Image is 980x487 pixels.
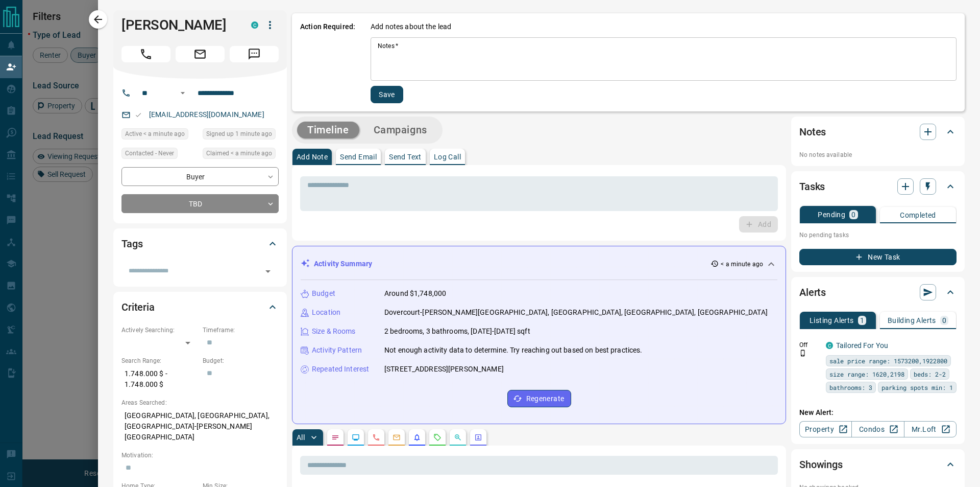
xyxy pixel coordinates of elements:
[413,433,421,442] svg: Listing Alerts
[384,345,643,356] p: Not enough activity data to determine. Try reaching out based on best practices.
[203,148,279,162] div: Mon Aug 18 2025
[851,211,855,218] p: 0
[836,341,888,350] a: Tailored For You
[799,284,826,300] h2: Alerts
[312,345,362,356] p: Activity Pattern
[352,433,360,442] svg: Lead Browsing Activity
[826,342,833,349] div: condos.ca
[340,153,377,160] p: Send Email
[121,236,142,252] h2: Tags
[121,167,279,186] div: Buyer
[860,317,864,324] p: 1
[900,212,936,219] p: Completed
[799,120,957,144] div: Notes
[312,364,369,375] p: Repeated Interest
[799,227,957,243] p: No pending tasks
[799,340,820,350] p: Off
[206,148,272,158] span: Claimed < a minute ago
[799,421,852,437] a: Property
[135,111,142,119] svg: Email Valid
[829,382,872,392] span: bathrooms: 3
[121,128,198,143] div: Mon Aug 18 2025
[206,129,272,139] span: Signed up 1 minute ago
[121,295,279,319] div: Criteria
[312,326,356,337] p: Size & Rooms
[331,433,339,442] svg: Notes
[121,231,279,256] div: Tags
[799,452,957,477] div: Showings
[384,326,530,337] p: 2 bedrooms, 3 bathrooms, [DATE]-[DATE] sqft
[121,46,170,62] span: Call
[454,433,462,442] svg: Opportunities
[121,194,279,213] div: TBD
[888,317,936,324] p: Building Alerts
[297,434,305,441] p: All
[818,211,845,218] p: Pending
[125,148,174,158] span: Contacted - Never
[230,46,279,62] span: Message
[312,307,340,318] p: Location
[384,364,504,375] p: [STREET_ADDRESS][PERSON_NAME]
[384,307,768,318] p: Dovercourt-[PERSON_NAME][GEOGRAPHIC_DATA], [GEOGRAPHIC_DATA], [GEOGRAPHIC_DATA], [GEOGRAPHIC_DATA]
[942,317,946,324] p: 0
[881,382,953,392] span: parking spots min: 1
[297,122,359,138] button: Timeline
[177,87,189,99] button: Open
[393,433,401,442] svg: Emails
[384,288,446,299] p: Around $1,748,000
[799,350,806,357] svg: Push Notification Only
[312,288,335,299] p: Budget
[829,369,904,379] span: size range: 1620,2198
[904,421,957,437] a: Mr.Loft
[300,21,355,103] p: Action Required:
[121,299,155,315] h2: Criteria
[799,249,957,265] button: New Task
[121,356,198,365] p: Search Range:
[389,153,422,160] p: Send Text
[799,150,957,159] p: No notes available
[125,129,185,139] span: Active < a minute ago
[434,153,461,160] p: Log Call
[203,356,279,365] p: Budget:
[371,86,403,103] button: Save
[799,174,957,199] div: Tasks
[433,433,442,442] svg: Requests
[372,433,380,442] svg: Calls
[799,124,826,140] h2: Notes
[829,356,947,366] span: sale price range: 1573200,1922800
[721,260,763,269] p: < a minute ago
[121,17,236,33] h1: [PERSON_NAME]
[799,456,843,473] h2: Showings
[261,264,275,279] button: Open
[810,317,854,324] p: Listing Alerts
[176,46,225,62] span: Email
[121,451,279,460] p: Motivation:
[371,21,451,32] p: Add notes about the lead
[914,369,946,379] span: beds: 2-2
[799,407,957,418] p: New Alert:
[149,110,264,119] a: [EMAIL_ADDRESS][DOMAIN_NAME]
[251,21,258,29] div: condos.ca
[314,259,372,269] p: Activity Summary
[363,122,437,138] button: Campaigns
[301,254,777,273] div: Activity Summary< a minute ago
[121,407,279,446] p: [GEOGRAPHIC_DATA], [GEOGRAPHIC_DATA], [GEOGRAPHIC_DATA]-[PERSON_NAME][GEOGRAPHIC_DATA]
[297,153,328,160] p: Add Note
[121,326,198,335] p: Actively Searching:
[799,280,957,305] div: Alerts
[474,433,482,442] svg: Agent Actions
[203,326,279,335] p: Timeframe:
[121,398,279,407] p: Areas Searched:
[121,365,198,393] p: 1.748.000 $ - 1.748.000 $
[799,178,825,195] h2: Tasks
[851,421,904,437] a: Condos
[203,128,279,143] div: Mon Aug 18 2025
[507,390,571,407] button: Regenerate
